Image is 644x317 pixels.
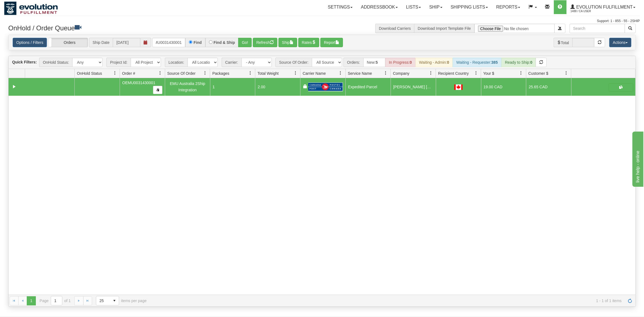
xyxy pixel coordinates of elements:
[345,78,391,96] td: Expedited Parcel
[165,58,187,67] span: Location:
[110,68,120,78] a: OnHold Status filter column settings
[418,26,471,31] a: Download Import Template File
[526,78,571,96] td: 25.65 CAD
[39,58,72,67] span: OnHold Status:
[438,71,469,76] span: Recipient Country
[336,68,345,78] a: Carrier Name filter column settings
[393,71,409,76] span: Company
[100,298,107,303] span: 25
[571,9,612,14] span: 1488 / CA User
[609,83,633,92] button: Shipping Documents
[454,84,463,90] img: CA
[106,58,131,67] span: Project Id:
[4,19,640,23] div: Support: 1 - 855 - 55 - 2SHIP
[258,85,265,89] span: 2.00
[481,78,526,96] td: 19.00 CAD
[153,86,162,94] button: Copy to clipboard
[575,5,633,9] span: Evolution Fulfillment
[567,0,640,14] a: Evolution Fulfillment 1488 / CA User
[167,71,196,76] span: Source Of Order
[402,0,425,14] a: Lists
[167,81,208,93] div: EMU Australia 2Ship Integration
[348,71,372,76] span: Service Name
[501,58,536,67] div: Ready to Ship:
[453,58,501,67] div: Waiting - Requester:
[376,60,378,65] strong: 5
[238,38,252,47] button: Go!
[609,38,631,47] button: Actions
[246,68,255,78] a: Packages filter column settings
[320,38,343,47] button: Report
[96,296,119,305] span: Page sizes drop down
[626,296,634,305] a: Refresh
[570,24,625,33] input: Search
[447,60,449,65] strong: 0
[40,296,71,305] span: Page of 1
[528,71,548,76] span: Customer $
[308,82,343,91] img: Canada Post
[12,59,37,65] label: Quick Filters:
[155,68,165,78] a: Order # filter column settings
[278,38,297,47] button: Ship
[625,24,636,33] button: Search
[51,296,62,305] input: Page 1
[517,68,526,78] a: Your $ filter column settings
[253,38,277,47] button: Refresh
[447,0,492,14] a: Shipping lists
[426,68,436,78] a: Company filter column settings
[89,38,113,47] span: Ship Date
[257,71,279,76] span: Total Weight
[410,60,412,65] strong: 0
[110,296,119,305] span: select
[122,71,135,76] span: Order #
[11,83,18,90] a: Collapse
[385,58,415,67] div: In Progress:
[152,38,185,47] input: Order #
[154,299,622,303] span: 1 - 1 of 1 items
[471,68,481,78] a: Recipient Country filter column settings
[222,58,241,67] span: Carrier:
[4,3,51,10] div: live help - online
[303,71,326,76] span: Carrier Name
[415,58,453,67] div: Waiting - Admin:
[200,68,210,78] a: Source Of Order filter column settings
[212,71,229,76] span: Packages
[214,41,235,44] label: Find & Ship
[298,38,320,47] button: Rates
[9,56,635,69] div: grid toolbar
[491,60,498,65] strong: 385
[530,60,532,65] strong: 0
[48,38,88,47] label: Orders
[425,0,446,14] a: Ship
[213,85,215,89] span: 1
[344,58,363,67] span: Orders:
[77,71,102,76] span: OnHold Status
[194,41,202,44] label: Find
[379,26,411,31] a: Download Carriers
[8,24,318,32] h3: OnHold / Order Queue
[13,38,47,47] a: Options / Filters
[381,68,390,78] a: Service Name filter column settings
[122,81,155,85] span: OEMU0031430001
[291,68,300,78] a: Total Weight filter column settings
[554,38,573,47] span: Total
[562,68,571,78] a: Customer $ filter column settings
[483,71,494,76] span: Your $
[4,1,58,15] img: logo1488.jpg
[631,130,643,187] iframe: chat widget
[275,58,312,67] span: Source Of Order:
[357,0,402,14] a: Addressbook
[492,0,524,14] a: Reports
[363,58,385,67] div: New:
[27,296,36,305] span: Page 1
[324,0,357,14] a: Settings
[474,24,555,33] input: Import
[391,78,436,96] td: [PERSON_NAME] [PERSON_NAME]
[96,296,147,305] span: items per page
